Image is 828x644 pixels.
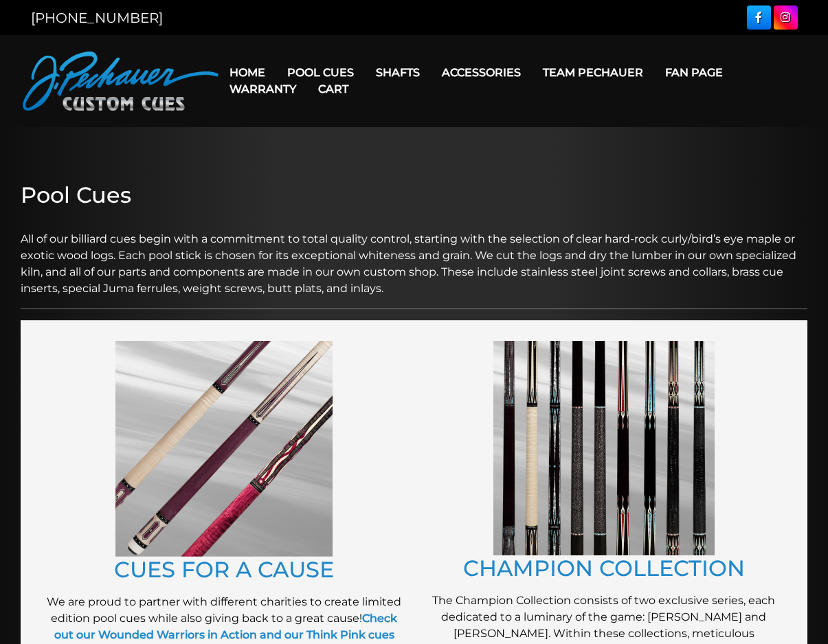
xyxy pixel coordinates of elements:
[219,55,276,90] a: Home
[21,214,807,297] p: All of our billiard cues begin with a commitment to total quality control, starting with the sele...
[21,182,807,208] h2: Pool Cues
[654,55,734,90] a: Fan Page
[431,55,532,90] a: Accessories
[365,55,431,90] a: Shafts
[276,55,365,90] a: Pool Cues
[114,556,334,583] a: CUES FOR A CAUSE
[463,555,745,581] a: CHAMPION COLLECTION
[307,71,359,107] a: Cart
[219,71,307,107] a: Warranty
[23,52,219,111] img: Pechauer Custom Cues
[31,10,163,26] a: [PHONE_NUMBER]
[532,55,654,90] a: Team Pechauer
